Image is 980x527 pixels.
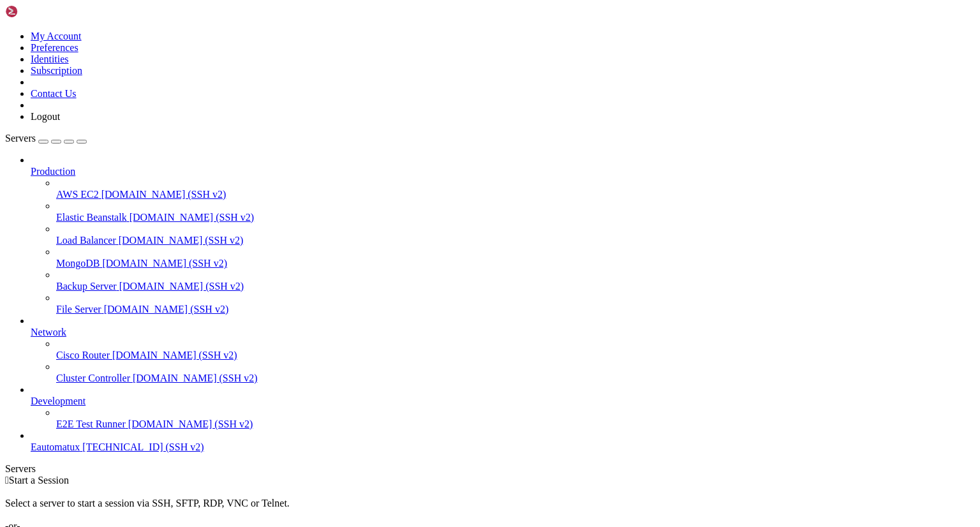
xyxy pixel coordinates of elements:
[82,442,204,452] span: [TECHNICAL_ID] (SSH v2)
[56,304,101,315] span: File Server
[31,396,85,406] span: Development
[56,269,975,292] li: Backup Server [DOMAIN_NAME] (SSH v2)
[31,430,975,453] li: Eautomatux [TECHNICAL_ID] (SSH v2)
[5,475,9,486] span: 
[56,419,975,430] a: E2E Test Runner [DOMAIN_NAME] (SSH v2)
[56,177,975,200] li: AWS EC2 [DOMAIN_NAME] (SSH v2)
[31,327,66,338] span: Network
[31,396,975,407] a: Development
[31,154,975,315] li: Production
[31,442,80,452] span: Eautomatux
[56,258,100,269] span: MongoDB
[56,246,975,269] li: MongoDB [DOMAIN_NAME] (SSH v2)
[56,350,110,360] span: Cisco Router
[56,235,975,246] a: Load Balancer [DOMAIN_NAME] (SSH v2)
[56,235,116,246] span: Load Balancer
[56,258,975,269] a: MongoDB [DOMAIN_NAME] (SSH v2)
[31,384,975,430] li: Development
[31,315,975,384] li: Network
[5,463,975,475] div: Servers
[128,419,253,429] span: [DOMAIN_NAME] (SSH v2)
[56,281,975,292] a: Backup Server [DOMAIN_NAME] (SSH v2)
[56,212,127,223] span: Elastic Beanstalk
[31,327,975,338] a: Network
[56,361,975,384] li: Cluster Controller [DOMAIN_NAME] (SSH v2)
[56,338,975,361] li: Cisco Router [DOMAIN_NAME] (SSH v2)
[56,350,975,361] a: Cisco Router [DOMAIN_NAME] (SSH v2)
[31,88,77,99] a: Contact Us
[56,373,975,384] a: Cluster Controller [DOMAIN_NAME] (SSH v2)
[56,373,130,383] span: Cluster Controller
[56,407,975,430] li: E2E Test Runner [DOMAIN_NAME] (SSH v2)
[31,111,60,122] a: Logout
[56,189,975,200] a: AWS EC2 [DOMAIN_NAME] (SSH v2)
[102,258,227,269] span: [DOMAIN_NAME] (SSH v2)
[5,133,36,144] span: Servers
[101,189,226,200] span: [DOMAIN_NAME] (SSH v2)
[56,281,117,292] span: Backup Server
[9,475,69,486] span: Start a Session
[119,235,244,246] span: [DOMAIN_NAME] (SSH v2)
[56,304,975,315] a: File Server [DOMAIN_NAME] (SSH v2)
[133,373,258,383] span: [DOMAIN_NAME] (SSH v2)
[56,200,975,223] li: Elastic Beanstalk [DOMAIN_NAME] (SSH v2)
[31,166,75,177] span: Production
[31,442,975,453] a: Eautomatux [TECHNICAL_ID] (SSH v2)
[31,54,69,64] a: Identities
[56,419,126,429] span: E2E Test Runner
[31,166,975,177] a: Production
[5,5,78,18] img: Shellngn
[104,304,229,315] span: [DOMAIN_NAME] (SSH v2)
[112,350,237,360] span: [DOMAIN_NAME] (SSH v2)
[56,292,975,315] li: File Server [DOMAIN_NAME] (SSH v2)
[130,212,255,223] span: [DOMAIN_NAME] (SSH v2)
[31,42,78,53] a: Preferences
[56,189,99,200] span: AWS EC2
[31,65,82,76] a: Subscription
[31,31,82,41] a: My Account
[56,212,975,223] a: Elastic Beanstalk [DOMAIN_NAME] (SSH v2)
[5,133,87,144] a: Servers
[56,223,975,246] li: Load Balancer [DOMAIN_NAME] (SSH v2)
[119,281,244,292] span: [DOMAIN_NAME] (SSH v2)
